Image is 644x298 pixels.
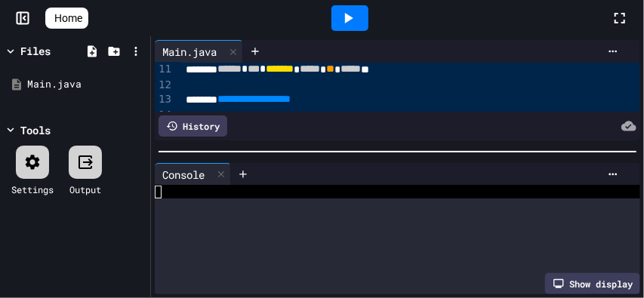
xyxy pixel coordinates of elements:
[69,183,101,196] div: Output
[20,122,51,138] div: Tools
[45,8,88,29] a: Home
[20,43,51,59] div: Files
[54,11,82,26] span: Home
[27,77,145,92] div: Main.java
[11,183,54,196] div: Settings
